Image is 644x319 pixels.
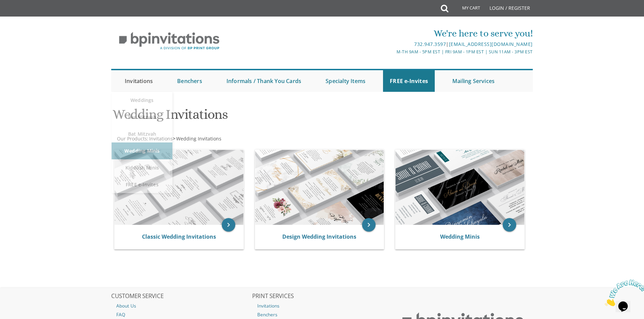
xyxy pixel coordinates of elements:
a: 732.947.3597 [414,41,446,47]
a: Classic Wedding Invitations [142,233,216,240]
img: Chat attention grabber [3,3,45,29]
a: My Cart [448,1,485,18]
img: BP Invitation Loft [111,27,227,55]
a: FREE e-Invites [383,70,435,92]
h2: CUSTOMER SERVICE [111,293,251,300]
a: Mailing Services [446,70,501,92]
img: Design Wedding Invitations [255,150,384,225]
a: About Us [111,301,251,310]
img: Wedding Minis [396,150,524,225]
a: [EMAIL_ADDRESS][DOMAIN_NAME] [449,41,533,47]
span: > [173,135,221,142]
a: Benchers [170,70,209,92]
div: | [252,40,533,48]
a: keyboard_arrow_right [222,218,235,232]
a: Wedding Minis [112,142,172,159]
h2: PRINT SERVICES [252,293,392,300]
a: Wedding Minis [440,233,480,240]
a: Invitations [118,70,160,92]
a: Benchers [252,310,392,319]
a: Invitations [252,301,392,310]
div: : [111,135,322,142]
a: Wedding Invitations [175,135,221,142]
a: FAQ [111,310,251,319]
a: Bat Mitzvah [112,126,172,142]
a: Design Wedding Invitations [282,233,356,240]
h1: Wedding Invitations [113,107,388,127]
iframe: chat widget [602,277,644,309]
a: Specialty Items [319,70,372,92]
a: Weddings [112,92,172,109]
a: Kiddush Minis [112,159,172,176]
a: keyboard_arrow_right [503,218,516,232]
a: Bar Mitzvah [112,109,172,126]
a: FREE e-Invites [112,176,172,193]
a: keyboard_arrow_right [362,218,376,232]
a: Informals / Thank You Cards [220,70,308,92]
div: M-Th 9am - 5pm EST | Fri 9am - 1pm EST | Sun 11am - 3pm EST [252,48,533,55]
div: We're here to serve you! [252,27,533,40]
img: Classic Wedding Invitations [115,150,243,225]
